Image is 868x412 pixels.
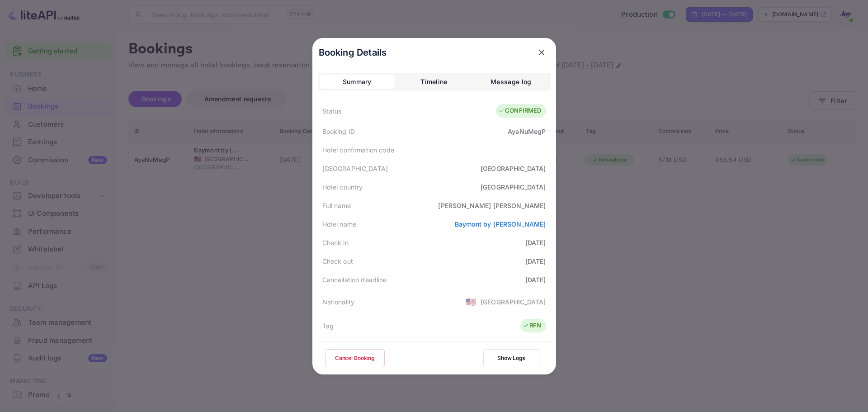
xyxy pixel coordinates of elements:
div: Message log [491,76,531,87]
div: AyaNuMegP [508,127,546,136]
div: [GEOGRAPHIC_DATA] [481,182,546,192]
button: Message log [473,75,548,89]
div: CONFIRMED [498,106,541,115]
div: Full name [322,201,351,210]
div: [DATE] [525,238,546,247]
div: Check in [322,238,349,247]
div: Booking ID [322,127,355,136]
div: Timeline [420,76,447,87]
div: Hotel country [322,182,363,192]
div: Tag [322,321,334,331]
div: [GEOGRAPHIC_DATA] [481,297,546,307]
button: Cancel Booking [325,349,385,367]
div: Check out [322,256,353,266]
button: Timeline [396,75,472,89]
div: [PERSON_NAME] [PERSON_NAME] [438,201,546,210]
button: close [533,44,550,61]
div: Summary [343,76,372,87]
button: Summary [320,75,395,89]
div: [DATE] [525,275,546,284]
div: [GEOGRAPHIC_DATA] [481,164,546,173]
div: Cancellation deadline [322,275,387,284]
div: Hotel name [322,219,357,229]
div: Status [322,106,342,116]
div: RFN [523,321,541,330]
button: Show Logs [483,349,539,367]
div: Nationality [322,297,355,307]
div: Hotel confirmation code [322,145,394,155]
span: United States [466,294,476,310]
div: [GEOGRAPHIC_DATA] [322,164,388,173]
p: Booking Details [319,46,387,59]
div: [DATE] [525,256,546,266]
a: Baymont by [PERSON_NAME] [455,220,546,228]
